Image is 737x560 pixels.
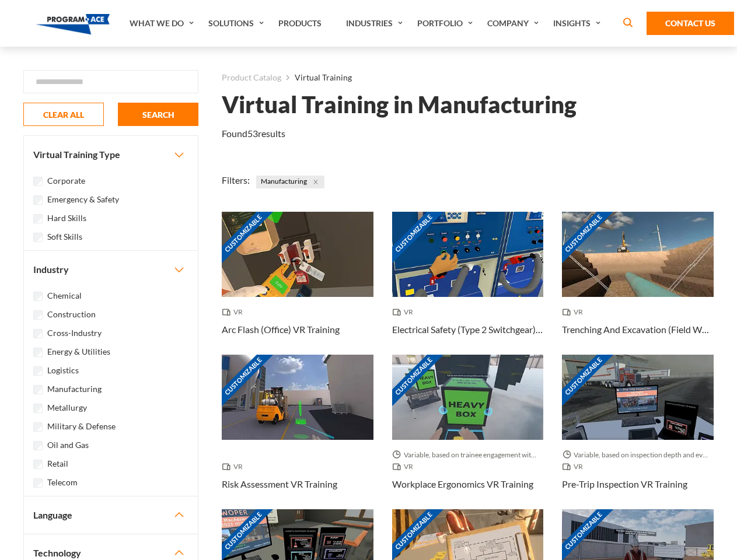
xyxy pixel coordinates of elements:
span: Filters: [222,174,250,185]
label: Cross-Industry [47,327,102,339]
a: Product Catalog [222,70,281,85]
label: Corporate [47,174,85,187]
span: VR [562,461,588,473]
input: Soft Skills [33,233,43,242]
input: Logistics [33,366,43,376]
button: CLEAR ALL [23,103,104,126]
input: Energy & Utilities [33,348,43,357]
span: VR [562,306,588,318]
label: Metallurgy [47,401,87,414]
label: Manufacturing [47,383,102,395]
a: Customizable Thumbnail - Arc Flash (Office) VR Training VR Arc Flash (Office) VR Training [222,212,373,355]
label: Construction [47,308,96,321]
h3: Workplace Ergonomics VR Training [392,477,533,491]
span: VR [392,461,418,473]
label: Soft Skills [47,230,82,243]
label: Telecom [47,476,78,489]
a: Customizable Thumbnail - Workplace Ergonomics VR Training Variable, based on trainee engagement w... [392,355,544,509]
em: 53 [247,128,258,139]
a: Customizable Thumbnail - Electrical Safety (Type 2 Switchgear) VR Training VR Electrical Safety (... [392,212,544,355]
input: Metallurgy [33,404,43,413]
label: Chemical [47,289,82,302]
label: Hard Skills [47,212,86,225]
input: Manufacturing [33,385,43,394]
span: VR [392,306,418,318]
input: Military & Defense [33,422,43,432]
span: Variable, based on inspection depth and event interaction. [562,449,714,461]
span: Variable, based on trainee engagement with exercises. [392,449,544,461]
span: Manufacturing [256,176,324,188]
input: Chemical [33,292,43,301]
label: Energy & Utilities [47,345,110,358]
span: VR [222,306,247,318]
a: Customizable Thumbnail - Trenching And Excavation (Field Work) VR Training VR Trenching And Excav... [562,212,714,355]
input: Corporate [33,177,43,186]
label: Retail [47,457,68,470]
h3: Pre-Trip Inspection VR Training [562,477,687,491]
nav: breadcrumb [222,70,714,85]
button: Virtual Training Type [24,136,198,173]
span: VR [222,461,247,473]
input: Oil and Gas [33,441,43,450]
input: Telecom [33,478,43,488]
input: Construction [33,310,43,320]
label: Military & Defense [47,420,116,433]
a: Contact Us [647,12,734,35]
label: Logistics [47,364,79,377]
button: Language [24,496,198,534]
li: Virtual Training [281,70,352,85]
a: Customizable Thumbnail - Pre-Trip Inspection VR Training Variable, based on inspection depth and ... [562,355,714,509]
a: Customizable Thumbnail - Risk Assessment VR Training VR Risk Assessment VR Training [222,355,373,509]
h3: Risk Assessment VR Training [222,477,337,491]
label: Oil and Gas [47,439,89,452]
h3: Trenching And Excavation (Field Work) VR Training [562,323,714,337]
p: Found results [222,127,285,141]
input: Retail [33,460,43,469]
button: Close [309,176,322,188]
button: Industry [24,251,198,288]
label: Emergency & Safety [47,193,119,206]
input: Hard Skills [33,214,43,223]
h1: Virtual Training in Manufacturing [222,94,577,115]
h3: Arc Flash (Office) VR Training [222,323,340,337]
img: Program-Ace [36,14,110,34]
input: Cross-Industry [33,329,43,338]
input: Emergency & Safety [33,195,43,205]
h3: Electrical Safety (Type 2 Switchgear) VR Training [392,323,544,337]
